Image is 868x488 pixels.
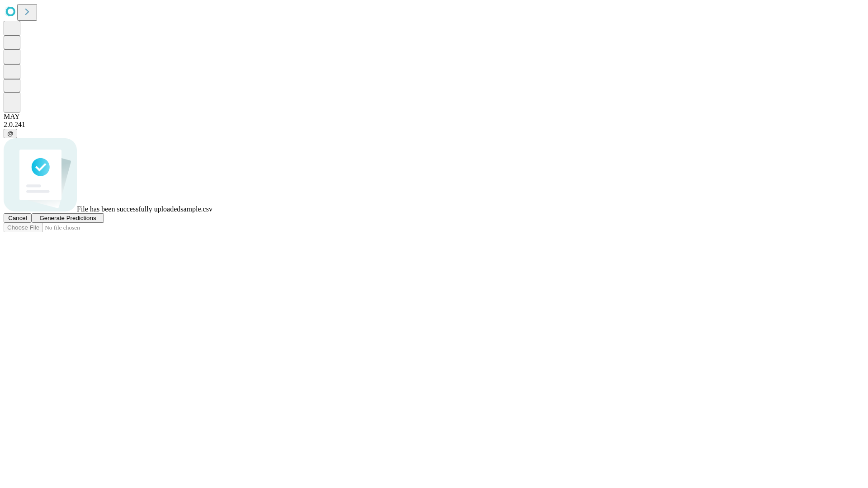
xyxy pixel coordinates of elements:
span: sample.csv [180,205,212,213]
div: 2.0.241 [4,121,864,129]
span: @ [7,130,14,137]
button: Cancel [4,213,32,223]
span: Generate Predictions [39,215,96,221]
div: MAY [4,113,864,121]
button: Generate Predictions [32,213,104,223]
span: File has been successfully uploaded [77,205,180,213]
button: @ [4,129,17,138]
span: Cancel [8,215,27,221]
